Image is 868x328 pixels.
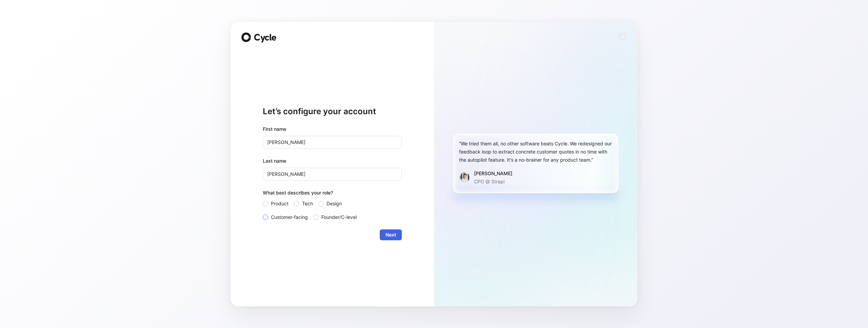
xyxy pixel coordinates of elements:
[263,136,402,149] input: John
[302,200,313,208] span: Tech
[263,106,402,117] h1: Let’s configure your account
[263,125,402,133] div: First name
[263,168,402,181] input: Doe
[380,229,402,240] button: Next
[321,213,357,221] span: Founder/C-level
[263,189,402,200] div: What best describes your role?
[327,200,342,208] span: Design
[459,140,612,164] div: “We tried them all, no other software beats Cycle. We redesigned our feedback loop to extract con...
[271,213,308,221] span: Customer-facing
[474,169,512,178] div: [PERSON_NAME]
[474,178,512,186] p: CPO @ Strapi
[386,231,396,239] span: Next
[263,157,402,165] label: Last name
[271,200,289,208] span: Product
